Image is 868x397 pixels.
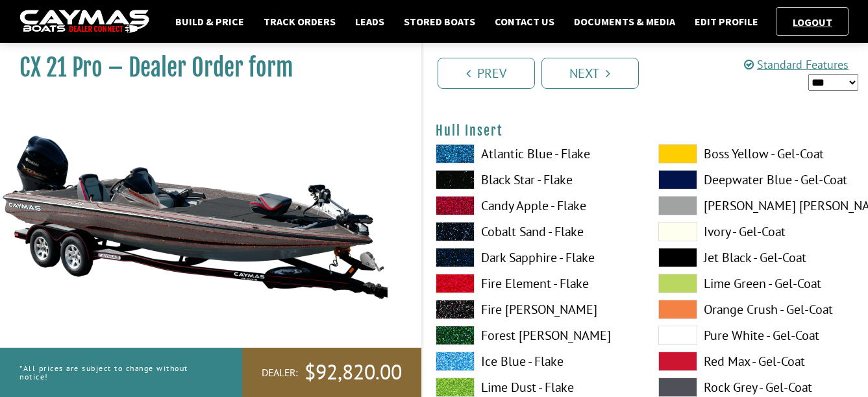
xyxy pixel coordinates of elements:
label: Ivory - Gel-Coat [658,222,855,241]
label: Dark Sapphire - Flake [436,248,632,267]
label: Boss Yellow - Gel-Coat [658,144,855,163]
label: Forest [PERSON_NAME] [436,326,632,345]
a: Prev [438,58,535,89]
a: Build & Price [169,13,251,30]
a: Standard Features [744,57,849,72]
label: Black Star - Flake [436,170,632,189]
a: Edit Profile [688,13,765,30]
label: Pure White - Gel-Coat [658,326,855,345]
p: *All prices are subject to change without notice! [19,357,213,387]
a: Logout [786,16,839,29]
label: Orange Crush - Gel-Coat [658,300,855,319]
label: Ice Blue - Flake [436,352,632,371]
h4: Hull Insert [436,123,856,139]
a: Stored Boats [397,13,482,30]
label: Candy Apple - Flake [436,196,632,215]
label: Fire Element - Flake [436,274,632,293]
label: Jet Black - Gel-Coat [658,248,855,267]
span: Dealer: [262,366,298,379]
label: Fire [PERSON_NAME] [436,300,632,319]
label: [PERSON_NAME] [PERSON_NAME] - Gel-Coat [658,196,855,215]
h1: CX 21 Pro – Dealer Order form [19,53,389,82]
a: Track Orders [257,13,342,30]
label: Rock Grey - Gel-Coat [658,378,855,397]
a: Contact Us [488,13,561,30]
img: caymas-dealer-connect-2ed40d3bc7270c1d8d7ffb4b79bf05adc795679939227970def78ec6f6c03838.gif [19,10,149,34]
a: Documents & Media [567,13,682,30]
a: Leads [349,13,391,30]
label: Lime Dust - Flake [436,378,632,397]
label: Deepwater Blue - Gel-Coat [658,170,855,189]
a: Next [541,58,639,89]
label: Red Max - Gel-Coat [658,352,855,371]
label: Cobalt Sand - Flake [436,222,632,241]
a: Dealer:$92,820.00 [242,348,421,397]
label: Atlantic Blue - Flake [436,144,632,163]
span: $92,820.00 [304,359,402,386]
label: Lime Green - Gel-Coat [658,274,855,293]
